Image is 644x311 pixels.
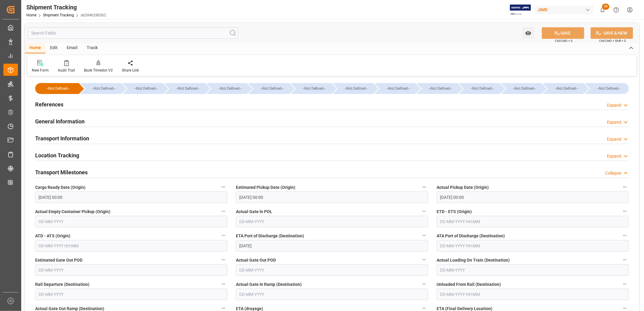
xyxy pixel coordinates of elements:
[122,83,163,94] div: --Not Defined--
[621,183,629,191] button: Actual Pickup Date (Origin)
[62,43,82,53] div: Email
[43,13,74,17] a: Shipment Tracking
[549,83,584,94] div: --Not Defined--
[437,281,501,288] span: Unloaded From Rail (Destination)
[35,184,86,191] span: Cargo Ready Date (Origin)
[437,240,629,252] input: DD-MM-YYYY HH:MM
[255,83,289,94] div: --Not Defined--
[621,232,629,239] button: ATA Port of Discharge (Destination)
[220,256,227,264] button: Estimated Gate Out POD
[165,83,205,94] div: --Not Defined--
[35,83,79,94] div: --Not Defined--
[220,207,227,215] button: Actual Empty Container Pickup (Origin)
[35,100,63,109] h2: References
[249,83,289,94] div: --Not Defined--
[607,102,621,109] div: Expand
[465,83,500,94] div: --Not Defined--
[35,151,79,159] h2: Location Tracking
[420,232,428,239] button: ETA Port of Discharge (Destination)
[236,209,272,215] span: Actual Gate In POL
[35,209,110,215] span: Actual Empty Container Pickup (Origin)
[437,209,472,215] span: ETD - ETS (Origin)
[236,257,276,263] span: Actual Gate Out POD
[35,134,89,142] h2: Transport Information
[535,5,593,14] div: JIMS
[437,289,629,300] input: DD-MM-YYYY HH:MM
[35,257,82,263] span: Estimated Gate Out POD
[236,233,304,239] span: ETA Port of Discharge (Destination)
[437,233,505,239] span: ATA Port of Discharge (Destination)
[171,83,205,94] div: --Not Defined--
[381,83,415,94] div: --Not Defined--
[236,240,428,252] input: DD-MM-YYYY
[607,136,621,142] div: Expand
[507,83,542,94] div: --Not Defined--
[543,83,584,94] div: --Not Defined--
[236,192,428,203] input: DD-MM-YYYY HH:MM
[596,3,609,17] button: show 30 new notifications
[602,4,609,10] span: 30
[129,83,163,94] div: --Not Defined--
[420,207,428,215] button: Actual Gate In POL
[420,183,428,191] button: Estimated Pickup Date (Origin)
[437,192,629,203] input: DD-MM-YYYY HH:MM
[437,264,629,276] input: DD-MM-YYYY
[26,3,106,12] div: Shipment Tracking
[375,83,415,94] div: --Not Defined--
[236,184,295,191] span: Estimated Pickup Date (Origin)
[236,289,428,300] input: DD-MM-YYYY
[591,27,633,39] button: SAVE & NEW
[26,13,36,17] a: Home
[437,216,629,227] input: DD-MM-YYYY HH:MM
[621,207,629,215] button: ETD - ETS (Origin)
[501,83,542,94] div: --Not Defined--
[35,117,85,125] h2: General Information
[35,289,227,300] input: DD-MM-YYYY
[206,83,247,94] div: --Not Defined--
[122,68,139,73] div: Share Link
[32,68,49,73] div: New Form
[82,43,102,53] div: Track
[607,153,621,159] div: Expand
[35,281,89,288] span: Rail Departure (Destination)
[35,240,227,252] input: DD-MM-YYYY HH:MM
[80,83,121,94] div: --Not Defined--
[41,83,75,94] div: --Not Defined--
[297,83,331,94] div: --Not Defined--
[213,83,247,94] div: --Not Defined--
[220,280,227,288] button: Rail Departure (Destination)
[86,83,121,94] div: --Not Defined--
[25,43,45,53] div: Home
[35,233,70,239] span: ATD - ATS (Origin)
[236,264,428,276] input: DD-MM-YYYY
[45,43,62,53] div: Edit
[417,83,458,94] div: --Not Defined--
[35,264,227,276] input: DD-MM-YYYY
[535,4,596,15] button: JIMS
[420,256,428,264] button: Actual Gate Out POD
[423,83,458,94] div: --Not Defined--
[609,3,623,17] button: Help Center
[555,38,572,43] span: Ctrl/CMD + S
[542,27,584,39] button: SAVE
[58,68,75,73] div: Audit Trail
[291,83,331,94] div: --Not Defined--
[459,83,500,94] div: --Not Defined--
[437,184,489,191] span: Actual Pickup Date (Origin)
[339,83,374,94] div: --Not Defined--
[28,27,238,39] input: Search Fields
[621,256,629,264] button: Actual Loading On Train (Destination)
[35,216,227,227] input: DD-MM-YYYY
[621,280,629,288] button: Unloaded From Rail (Destination)
[510,5,531,15] img: Exertis%20JAM%20-%20Email%20Logo.jpg_1722504956.jpg
[605,170,621,176] div: Collapse
[437,257,510,263] span: Actual Loading On Train (Destination)
[591,83,626,94] div: --Not Defined--
[599,38,626,43] span: Ctrl/CMD + Shift + S
[522,27,535,39] button: open menu
[35,168,88,176] h2: Transport Milestones
[236,216,428,227] input: DD-MM-YYYY
[607,119,621,125] div: Expand
[220,183,227,191] button: Cargo Ready Date (Origin)
[84,68,113,73] div: Book Timeslot V2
